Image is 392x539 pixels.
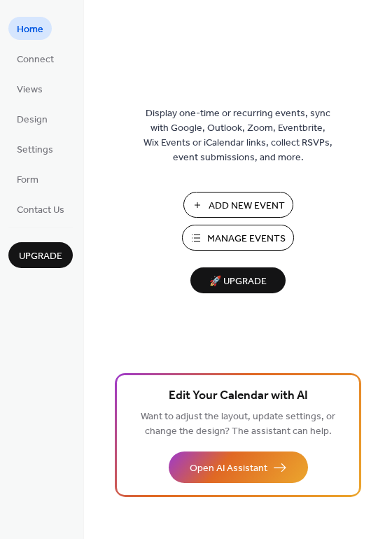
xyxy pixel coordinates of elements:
[19,249,62,264] span: Upgrade
[8,77,51,100] a: Views
[17,143,53,157] span: Settings
[190,267,286,293] button: 🚀 Upgrade
[207,232,286,246] span: Manage Events
[8,47,62,70] a: Connect
[17,83,43,97] span: Views
[8,137,62,160] a: Settings
[143,106,332,165] span: Display one-time or recurring events, sync with Google, Outlook, Zoom, Eventbrite, Wix Events or ...
[199,272,277,291] span: 🚀 Upgrade
[182,225,294,251] button: Manage Events
[17,173,38,188] span: Form
[8,197,73,220] a: Contact Us
[17,22,43,37] span: Home
[8,242,73,268] button: Upgrade
[169,386,308,406] span: Edit Your Calendar with AI
[209,199,285,213] span: Add New Event
[17,203,64,218] span: Contact Us
[8,107,56,130] a: Design
[141,407,335,441] span: Want to adjust the layout, update settings, or change the design? The assistant can help.
[183,192,293,218] button: Add New Event
[8,167,47,190] a: Form
[8,17,52,40] a: Home
[169,451,308,483] button: Open AI Assistant
[17,52,54,67] span: Connect
[17,113,48,127] span: Design
[190,461,267,476] span: Open AI Assistant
